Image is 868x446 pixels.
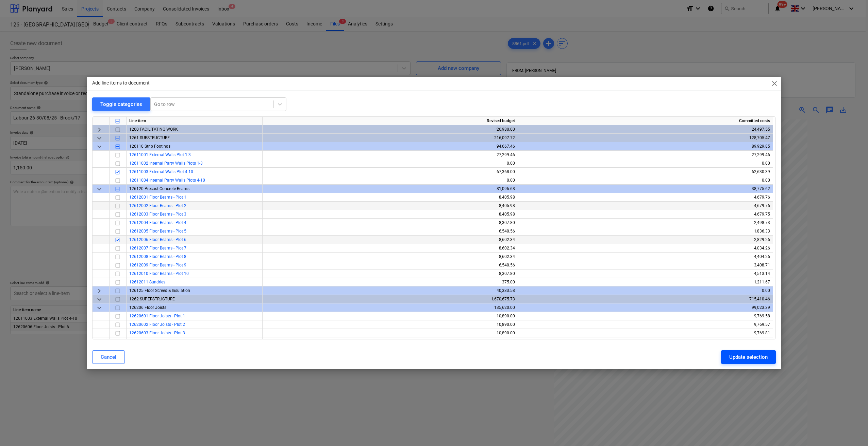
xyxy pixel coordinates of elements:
span: keyboard_arrow_right [95,126,103,134]
div: 4,034.26 [521,244,770,253]
div: 1,836.33 [521,227,770,236]
span: 1260 FACILITATING WORK [129,127,178,132]
a: 12612011 Sundries [129,280,165,284]
div: Update selection [729,353,768,361]
div: 0.00 [521,286,770,295]
span: 12612010 Floor Beams - Plot 10 [129,271,189,276]
span: close [770,79,779,88]
div: 4,679.76 [521,202,770,210]
span: 126206 Floor Joists [129,305,166,310]
div: 715,410.46 [521,295,770,303]
div: 3,408.71 [521,261,770,270]
a: 12612004 Floor Beams - Plot 4 [129,220,186,225]
span: keyboard_arrow_right [95,287,103,295]
div: 8,602.34 [265,244,515,253]
a: 12612009 Floor Beams - Plot 9 [129,263,186,267]
div: 26,980.00 [265,125,515,134]
span: 126125 Floor Screed & Insulation [129,288,190,293]
a: 12611001 External Walls Plot 1-3 [129,152,191,157]
div: 8,602.34 [265,253,515,261]
div: 0.00 [265,176,515,185]
div: 38,775.62 [521,185,770,193]
iframe: Chat Widget [834,413,868,446]
div: 0.00 [265,159,515,168]
div: 10,890.00 [265,320,515,329]
span: 126120 Precast Concrete Beams [129,186,189,191]
div: 27,299.46 [265,151,515,159]
div: 9,769.58 [521,312,770,320]
div: 128,705.47 [521,134,770,142]
div: 216,097.72 [265,134,515,142]
div: 6,540.56 [265,261,515,270]
div: Line-item [127,117,263,125]
div: 0.00 [521,159,770,168]
span: 1262 SUPERSTRUCTURE [129,297,175,301]
div: 40,333.58 [265,286,515,295]
span: keyboard_arrow_down [95,134,103,142]
div: 67,368.00 [265,168,515,176]
span: 126110 Strip Footings [129,144,170,149]
a: 12620601 Floor Joists - Plot 1 [129,314,185,318]
div: Cancel [101,353,116,361]
span: 12612007 Floor Beams - Plot 7 [129,246,186,250]
div: 375.00 [265,278,515,286]
div: 4,679.75 [521,210,770,219]
div: 4,513.14 [521,270,770,278]
span: keyboard_arrow_down [95,304,103,312]
div: Committed costs [518,117,773,125]
div: 8,405.98 [265,202,515,210]
p: Add line-items to document [92,79,150,87]
span: keyboard_arrow_down [95,185,103,193]
div: Toggle categories [100,100,142,109]
div: 27,299.46 [521,151,770,159]
div: 1,211.67 [521,278,770,286]
div: 89,929.85 [521,142,770,151]
div: 94,667.46 [265,142,515,151]
span: 1261 SUBSTRUCTURE [129,135,170,140]
span: keyboard_arrow_down [95,295,103,303]
button: Toggle categories [92,97,150,111]
a: 12612005 Floor Beams - Plot 5 [129,229,186,234]
div: 9,769.57 [521,320,770,329]
div: 8,602.34 [265,236,515,244]
a: 12620603 Floor Joists - Plot 3 [129,331,185,335]
div: 10,890.00 [265,312,515,320]
div: 24,497.55 [521,125,770,134]
div: 1,670,675.73 [265,295,515,303]
div: 11,116.95 [521,337,770,346]
a: 12612008 Floor Beams - Plot 8 [129,254,186,259]
div: 15,870.00 [265,337,515,346]
div: 8,307.80 [265,270,515,278]
div: 99,023.39 [521,303,770,312]
div: 8,405.98 [265,193,515,202]
span: 12620602 Floor Joists - Plot 2 [129,322,185,327]
div: 0.00 [521,176,770,185]
div: 6,540.56 [265,227,515,236]
a: 12611004 Internal Party Walls Plots 4-10 [129,178,205,183]
div: 135,620.00 [265,303,515,312]
div: 8,307.80 [265,219,515,227]
a: 12612001 Floor Beams - Plot 1 [129,195,186,200]
div: 81,096.68 [265,185,515,193]
div: 4,679.76 [521,193,770,202]
a: 12611002 Internal Party Walls Plots 1-3 [129,161,203,166]
div: 10,890.00 [265,329,515,337]
a: 12612006 Floor Beams - Plot 6 [129,237,186,242]
a: 12612002 Floor Beams - Plot 2 [129,203,186,208]
div: 8,405.98 [265,210,515,219]
div: 2,829.26 [521,236,770,244]
div: 4,404.26 [521,253,770,261]
a: 12611003 External Walls Plot 4-10 [129,169,193,174]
